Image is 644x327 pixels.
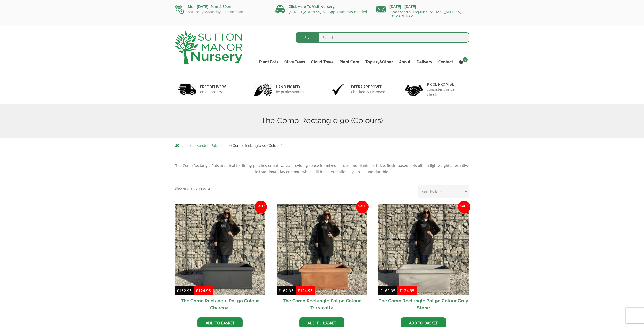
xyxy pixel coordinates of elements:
[186,144,218,148] a: Resin Bonded Pots
[254,83,272,96] img: 2.jpg
[418,185,469,198] select: Shop order
[308,58,336,66] a: Cloud Trees
[196,288,198,293] span: £
[396,58,413,66] a: About
[177,288,192,293] bdi: 162.95
[336,58,362,66] a: Plant Care
[376,4,469,10] p: [DATE] - [DATE]
[279,288,294,293] bdi: 162.95
[200,85,226,89] h6: FREE DELIVERY
[255,201,267,213] span: Sale!
[175,204,265,295] img: The Como Rectangle Pot 90 Colour Charcoal
[298,288,300,293] span: £
[289,4,335,9] a: Click Here To Visit Nursery!
[277,204,367,314] a: Sale! The Como Rectangle Pot 90 Colour Terracotta
[277,204,367,295] img: The Como Rectangle Pot 90 Colour Terracotta
[175,4,268,10] p: Mon-[DATE]: 9am-4:30pm
[277,295,367,314] h2: The Como Rectangle Pot 90 Colour Terracotta
[378,204,469,295] img: The Como Rectangle Pot 90 Colour Grey Stone
[175,204,265,314] a: Sale! The Como Rectangle Pot 90 Colour Charcoal
[276,85,304,89] h6: hand picked
[225,144,282,148] span: The Como Rectangle 90 (Colours)
[362,58,396,66] a: Topiary&Other
[378,204,469,314] a: Sale! The Como Rectangle Pot 90 Colour Grey Stone
[463,57,468,62] span: 0
[380,288,383,293] span: £
[175,143,469,147] nav: Breadcrumbs
[378,295,469,314] h2: The Como Rectangle Pot 90 Colour Grey Stone
[456,58,469,66] a: 0
[175,116,469,125] h1: The Como Rectangle 90 (Colours)
[296,32,470,43] input: Search...
[356,201,369,213] span: Sale!
[427,82,466,87] h6: Price promise
[413,58,435,66] a: Delivery
[276,89,304,95] p: by professionals
[329,83,347,96] img: 3.jpg
[289,9,367,14] a: [STREET_ADDRESS] No Appointments needed
[178,83,196,96] img: 1.jpg
[405,82,423,97] img: 4.jpg
[196,288,211,293] bdi: 124.95
[400,288,415,293] bdi: 124.95
[435,58,456,66] a: Contact
[427,87,466,97] p: consistent price checks
[175,31,242,64] img: logo
[281,58,308,66] a: Olive Trees
[279,288,281,293] span: £
[175,185,211,191] p: Showing all 3 results
[351,85,385,89] h6: Defra approved
[298,288,313,293] bdi: 124.95
[389,10,461,18] a: Please Send All Enquiries To: [EMAIL_ADDRESS][DOMAIN_NAME]
[177,288,179,293] span: £
[256,58,281,66] a: Plant Pots
[175,162,469,175] p: The Como Rectangle Pots are ideal for lining porches or pathways, providing space for mixed shrub...
[380,288,395,293] bdi: 162.95
[458,201,470,213] span: Sale!
[175,295,265,314] h2: The Como Rectangle Pot 90 Colour Charcoal
[400,288,402,293] span: £
[200,89,226,95] p: on all orders
[175,10,268,14] p: Saturdays&Sundays: 10am-3pm
[351,89,385,95] p: checked & Licensed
